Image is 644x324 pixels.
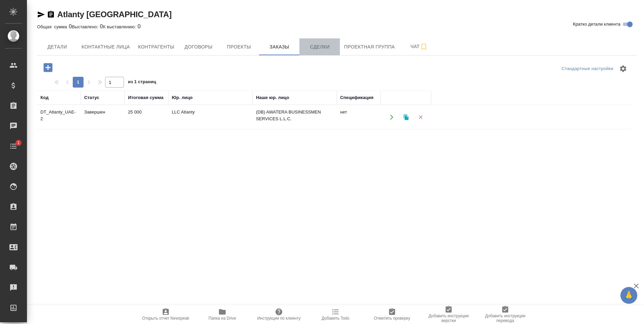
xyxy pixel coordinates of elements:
div: Статус [84,94,99,101]
td: DT_Atlanty_UAE-2 [37,105,81,129]
span: Добавить инструкции верстки [424,314,473,323]
p: Общая сумма [37,24,69,29]
button: Инструкции по клиенту [251,305,307,324]
span: Проектная группа [344,43,395,51]
span: Отметить проверку [374,316,410,321]
span: 1 [13,139,24,146]
span: Контрагенты [138,43,174,51]
span: Кратко детали клиента [573,21,620,28]
button: Клонировать [399,110,413,124]
button: 🙏 [620,287,637,304]
td: (DB) AWATERA BUSINESSMEN SERVICES L.L.C. [253,105,337,129]
div: split button [560,64,615,74]
button: Добавить Todo [307,305,364,324]
button: Добавить инструкции верстки [420,305,477,324]
svg: Подписаться [420,43,428,51]
span: Детали [41,43,73,51]
span: 🙏 [623,288,635,302]
p: К выставлению: [103,24,138,29]
button: Добавить проект [39,61,57,74]
a: 1 [2,138,25,155]
span: Чат [403,42,435,51]
span: Открыть отчет Newspeak [142,316,189,321]
div: 0 0 0 [37,23,637,31]
button: Скопировать ссылку для ЯМессенджера [37,10,45,19]
span: из 1 страниц [128,78,156,88]
button: Открыть [385,110,398,124]
div: Юр. лицо [172,94,193,101]
td: Завершен [81,105,125,129]
div: Спецификация [340,94,374,101]
a: Atlanty [GEOGRAPHIC_DATA] [57,10,171,19]
div: Код [40,94,49,101]
span: Добавить инструкции перевода [481,314,529,323]
span: Заказы [263,43,295,51]
span: Папка на Drive [208,316,236,321]
td: LLC Atlanty [168,105,253,129]
span: Договоры [182,43,215,51]
button: Открыть отчет Newspeak [137,305,194,324]
button: Удалить [414,110,427,124]
button: Отметить проверку [364,305,420,324]
button: Папка на Drive [194,305,251,324]
td: нет [337,105,381,129]
span: Инструкции по клиенту [257,316,301,321]
span: Добавить Todo [322,316,349,321]
div: Наше юр. лицо [256,94,289,101]
span: Проекты [223,43,255,51]
td: 25 000 [125,105,168,129]
span: Контактные лица [82,43,130,51]
button: Добавить инструкции перевода [477,305,534,324]
span: Настроить таблицу [615,61,631,77]
button: Скопировать ссылку [47,10,55,19]
span: Сделки [303,43,336,51]
p: Выставлено: [72,24,100,29]
div: Итоговая сумма [128,94,163,101]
